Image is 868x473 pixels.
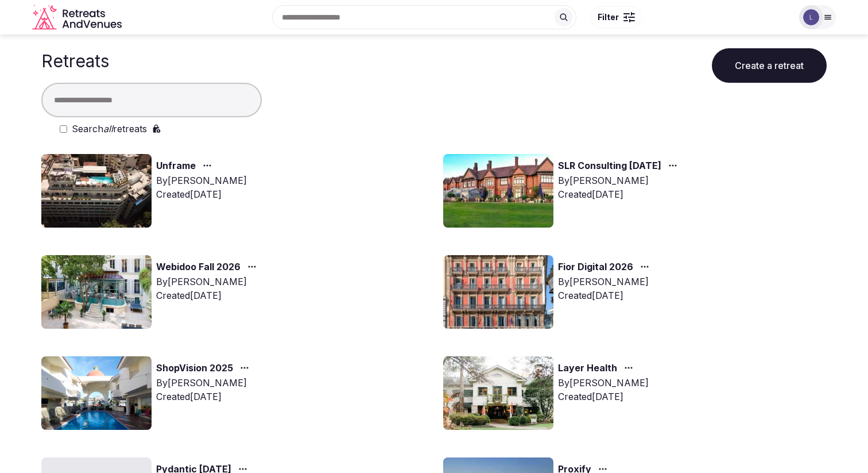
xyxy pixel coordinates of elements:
[32,5,124,30] svg: Retreats and Venues company logo
[41,51,109,71] h1: Retreats
[41,255,152,329] img: Top retreat image for the retreat: Webidoo Fall 2026
[558,390,649,403] div: Created [DATE]
[103,123,113,134] em: all
[41,356,152,430] img: Top retreat image for the retreat: ShopVision 2025
[72,122,147,136] label: Search retreats
[558,260,633,275] a: Fior Digital 2026
[558,159,661,174] a: SLR Consulting [DATE]
[443,356,553,430] img: Top retreat image for the retreat: Layer Health
[156,361,233,376] a: ShopVision 2025
[156,260,241,275] a: Webidoo Fall 2026
[32,5,124,30] a: Visit the homepage
[558,361,617,376] a: Layer Health
[712,48,827,83] button: Create a retreat
[803,9,819,25] img: Luke Fujii
[558,174,682,187] div: By [PERSON_NAME]
[558,376,649,390] div: By [PERSON_NAME]
[156,289,261,302] div: Created [DATE]
[558,289,654,302] div: Created [DATE]
[156,187,247,201] div: Created [DATE]
[590,6,642,28] button: Filter
[156,159,196,174] a: Unframe
[41,154,152,228] img: Top retreat image for the retreat: Unframe
[443,154,553,228] img: Top retreat image for the retreat: SLR Consulting 22 Sep 2025
[156,390,254,403] div: Created [DATE]
[443,255,553,329] img: Top retreat image for the retreat: Fior Digital 2026
[558,187,682,201] div: Created [DATE]
[156,275,261,289] div: By [PERSON_NAME]
[598,11,619,23] span: Filter
[156,174,247,187] div: By [PERSON_NAME]
[156,376,254,390] div: By [PERSON_NAME]
[558,275,654,289] div: By [PERSON_NAME]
